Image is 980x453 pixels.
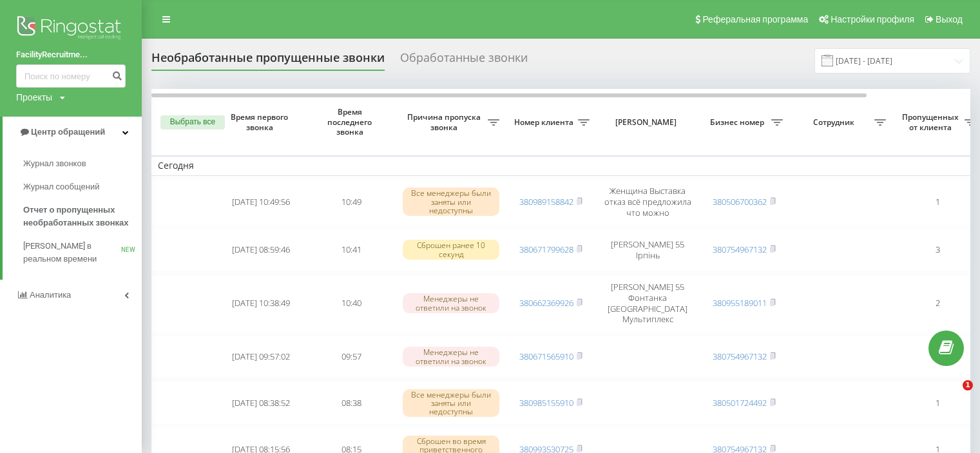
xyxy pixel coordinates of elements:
[899,112,965,132] span: Пропущенных от клиента
[713,196,767,207] a: 380506700362
[306,381,396,425] td: 08:38
[403,112,488,132] span: Причина пропуска звонка
[316,107,386,137] span: Время последнего звонка
[963,380,973,390] span: 1
[16,64,126,88] input: Поиск по номеру
[23,180,99,193] span: Журнал сообщений
[403,293,499,313] div: Менеджеры не ответили на звонок
[831,14,914,24] span: Настройки профиля
[216,381,306,425] td: [DATE] 08:38:52
[16,48,126,61] a: FacilityRecruitme...
[607,117,688,128] span: [PERSON_NAME]
[596,275,699,333] td: [PERSON_NAME] 55 Фонтанка [GEOGRAPHIC_DATA] Мультиплекс
[403,347,499,366] div: Менеджеры не ответили на звонок
[23,152,142,175] a: Журнал звонков
[519,297,573,309] a: 380662369926
[713,351,767,362] a: 380754967132
[31,127,105,137] span: Центр обращений
[512,117,578,128] span: Номер клиента
[796,117,874,128] span: Сотрудник
[16,91,52,104] div: Проекты
[23,198,142,235] a: Отчет о пропущенных необработанных звонках
[519,351,573,362] a: 380671565910
[519,244,573,255] a: 380671799628
[151,51,385,71] div: Необработанные пропущенные звонки
[306,335,396,379] td: 09:57
[403,389,499,418] div: Все менеджеры были заняты или недоступны
[713,297,767,309] a: 380955189011
[306,228,396,272] td: 10:41
[936,380,967,411] iframe: Intercom live chat
[216,228,306,272] td: [DATE] 08:59:46
[23,157,86,170] span: Журнал звонков
[216,335,306,379] td: [DATE] 09:57:02
[702,14,808,24] span: Реферальная программа
[403,188,499,216] div: Все менеджеры были заняты или недоступны
[23,175,142,198] a: Журнал сообщений
[23,204,135,229] span: Отчет о пропущенных необработанных звонках
[216,178,306,226] td: [DATE] 10:49:56
[713,244,767,255] a: 380754967132
[519,397,573,409] a: 380985155910
[3,117,142,148] a: Центр обращений
[216,275,306,333] td: [DATE] 10:38:49
[936,14,963,24] span: Выход
[30,290,71,300] span: Аналитика
[16,13,126,45] img: Ringostat logo
[23,240,121,265] span: [PERSON_NAME] в реальном времени
[306,275,396,333] td: 10:40
[706,117,771,128] span: Бизнес номер
[226,112,296,132] span: Время первого звонка
[23,235,142,271] a: [PERSON_NAME] в реальном времениNEW
[519,196,573,207] a: 380989158842
[306,178,396,226] td: 10:49
[160,115,225,130] button: Выбрать все
[596,228,699,272] td: [PERSON_NAME] 55 Ірпінь
[403,240,499,259] div: Сброшен ранее 10 секунд
[596,178,699,226] td: Женщина Выставка отказ всё предложила что можно
[400,51,528,71] div: Обработанные звонки
[713,397,767,409] a: 380501724492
